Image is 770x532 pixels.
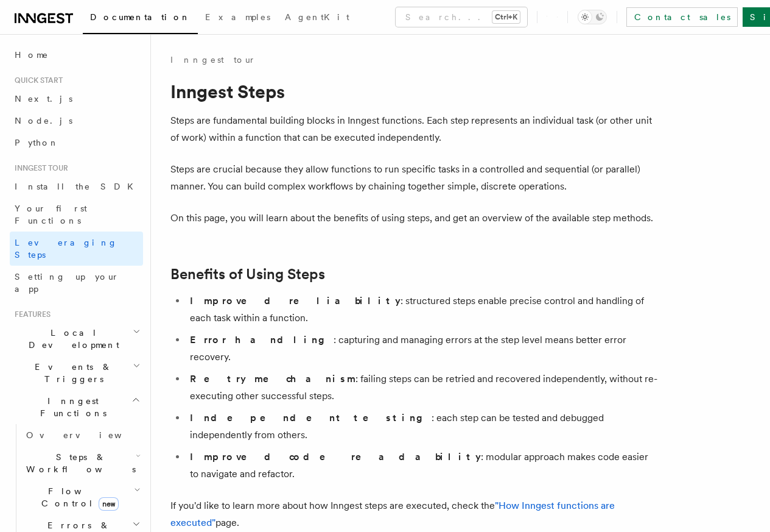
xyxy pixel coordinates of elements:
h1: Inngest Steps [170,80,657,102]
a: Python [10,132,143,154]
span: Documentation [90,12,191,22]
p: Steps are crucial because they allow functions to run specific tasks in a controlled and sequenti... [170,161,657,195]
a: Setting up your app [10,266,143,300]
span: Setting up your app [15,272,119,294]
li: : modular approach makes code easier to navigate and refactor. [186,449,657,483]
a: Install the SDK [10,176,143,197]
button: Inngest Functions [10,390,143,424]
span: Examples [205,12,270,22]
span: Install the SDK [15,182,141,191]
a: Contact sales [626,7,738,27]
a: Examples [198,4,278,33]
span: Next.js [15,94,72,104]
span: new [99,497,119,511]
strong: Independent testing [190,412,432,424]
span: Steps & Workflows [21,451,136,475]
a: Benefits of Using Steps [170,266,325,283]
button: Toggle dark mode [578,10,607,24]
a: AgentKit [278,4,357,33]
a: Overview [21,424,143,446]
p: Steps are fundamental building blocks in Inngest functions. Each step represents an individual ta... [170,112,657,146]
span: Events & Triggers [10,361,133,385]
span: Node.js [15,116,72,126]
a: Leveraging Steps [10,232,143,266]
a: Next.js [10,88,143,110]
span: AgentKit [285,12,349,22]
span: Local Development [10,327,133,351]
a: Documentation [83,4,198,34]
button: Flow Controlnew [21,480,143,514]
span: Inngest tour [10,163,68,173]
li: : failing steps can be retried and recovered independently, without re-executing other successful... [186,371,657,405]
strong: Improved code readability [190,451,481,463]
li: : structured steps enable precise control and handling of each task within a function. [186,293,657,327]
li: : capturing and managing errors at the step level means better error recovery. [186,332,657,366]
p: On this page, you will learn about the benefits of using steps, and get an overview of the availa... [170,210,657,227]
strong: Error handling [190,334,334,346]
span: Flow Control [21,485,134,509]
span: Python [15,138,59,147]
strong: Retry mechanism [190,373,355,385]
span: Overview [26,430,152,440]
a: Your first Functions [10,197,143,232]
kbd: Ctrl+K [492,11,520,23]
button: Events & Triggers [10,356,143,390]
button: Steps & Workflows [21,446,143,480]
span: Leveraging Steps [15,238,117,260]
span: Your first Functions [15,204,87,225]
span: Inngest Functions [10,395,131,419]
li: : each step can be tested and debugged independently from others. [186,410,657,444]
span: Features [10,310,51,319]
button: Search...Ctrl+K [396,7,527,27]
strong: Improved reliability [190,295,401,307]
button: Local Development [10,322,143,356]
a: Node.js [10,110,143,132]
p: If you'd like to learn more about how Inngest steps are executed, check the page. [170,497,657,531]
a: Inngest tour [170,54,256,66]
span: Home [15,49,49,61]
a: Home [10,44,143,66]
span: Quick start [10,76,63,85]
